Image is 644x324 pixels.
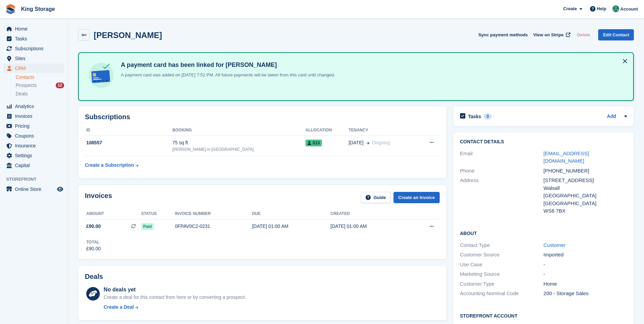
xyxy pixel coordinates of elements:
[16,74,64,80] a: Contacts
[544,261,627,269] div: -
[15,44,56,53] span: Subscriptions
[118,72,335,78] p: A payment card was added on [DATE] 7:52 PM. All future payments will be taken from this card unti...
[544,242,566,248] a: Customer
[544,192,627,200] div: [GEOGRAPHIC_DATA]
[349,125,416,136] th: Tenancy
[306,140,322,146] span: S13
[141,209,175,219] th: Status
[141,223,154,230] span: Paid
[393,192,440,203] a: Create an Invoice
[175,223,252,230] div: 0FPAV0C2-0231
[118,61,335,69] h4: A payment card has been linked for [PERSON_NAME]
[15,64,56,73] span: CRM
[460,312,627,319] h2: Storefront Account
[460,167,544,175] div: Phone
[3,151,64,160] a: menu
[16,82,64,89] a: Prospects 12
[372,140,390,145] span: Ongoing
[330,209,409,219] th: Created
[172,125,306,136] th: Booking
[16,82,37,89] span: Prospects
[597,5,606,12] span: Help
[533,32,564,38] span: View on Stripe
[172,139,306,146] div: 75 sq ft
[15,151,56,160] span: Settings
[94,31,162,40] h2: [PERSON_NAME]
[544,270,627,278] div: -
[349,139,364,146] span: [DATE]
[544,207,627,215] div: WS6 7BX
[15,141,56,150] span: Insurance
[3,102,64,111] a: menu
[3,34,64,43] a: menu
[306,125,349,136] th: Allocation
[85,113,440,121] h2: Subscriptions
[612,5,619,12] img: John King
[104,286,246,294] div: No deals yet
[15,111,56,121] span: Invoices
[85,192,112,203] h2: Invoices
[104,304,246,311] a: Create a Deal
[544,150,589,164] a: [EMAIL_ADDRESS][DOMAIN_NAME]
[18,3,58,15] a: King Storage
[460,251,544,259] div: Customer Source
[15,121,56,131] span: Pricing
[3,54,64,63] a: menu
[15,54,56,63] span: Sites
[574,29,593,40] button: Delete
[104,304,134,311] div: Create a Deal
[531,29,572,40] a: View on Stripe
[607,113,616,121] a: Add
[544,290,627,298] div: 200 - Storage Sales
[252,209,330,219] th: Due
[3,24,64,34] a: menu
[85,209,141,219] th: Amount
[484,113,492,120] div: 0
[175,209,252,219] th: Invoice number
[544,184,627,192] div: Walsall
[544,251,627,259] div: Imported
[478,29,528,40] button: Sync payment methods
[3,161,64,170] a: menu
[15,184,56,194] span: Online Store
[598,29,634,40] a: Edit Contact
[85,125,172,136] th: ID
[86,245,101,252] div: £90.00
[460,230,627,236] h2: About
[544,200,627,208] div: [GEOGRAPHIC_DATA]
[3,184,64,194] a: menu
[460,261,544,269] div: Use Case
[85,273,103,281] h2: Deals
[544,167,627,175] div: [PHONE_NUMBER]
[460,139,627,145] h2: Contact Details
[460,241,544,249] div: Contact Type
[15,131,56,141] span: Coupons
[86,239,101,245] div: Total
[544,280,627,288] div: Home
[15,34,56,43] span: Tasks
[15,102,56,111] span: Analytics
[3,64,64,73] a: menu
[86,223,101,230] span: £90.00
[330,223,409,230] div: [DATE] 01:00 AM
[460,290,544,298] div: Accounting Nominal Code
[85,159,139,172] a: Create a Subscription
[15,24,56,34] span: Home
[15,161,56,170] span: Capital
[460,270,544,278] div: Marketing Source
[56,83,64,88] div: 12
[172,146,306,152] div: [PERSON_NAME] in [GEOGRAPHIC_DATA]
[16,90,64,97] a: Deals
[3,141,64,150] a: menu
[16,91,28,97] span: Deals
[620,6,638,13] span: Account
[563,5,577,12] span: Create
[3,121,64,131] a: menu
[468,113,481,120] h2: Tasks
[87,61,115,90] img: card-linked-ebf98d0992dc2aeb22e95c0e3c79077019eb2392cfd83c6a337811c24bc77127.svg
[85,162,134,169] div: Create a Subscription
[3,131,64,141] a: menu
[5,4,16,14] img: stora-icon-8386f47178a22dfd0bd8f6a31ec36ba5ce8667c1dd55bd0f319d3a0aa187defe.svg
[85,139,172,146] div: 108557
[104,294,246,301] div: Create a deal for this contact from here or by converting a prospect.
